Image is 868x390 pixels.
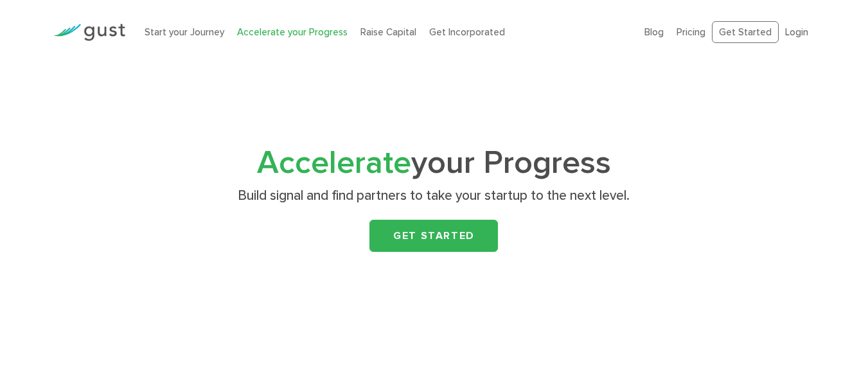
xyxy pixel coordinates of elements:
[360,26,416,38] a: Raise Capital
[644,26,664,38] a: Blog
[180,148,687,178] h1: your Progress
[237,26,348,38] a: Accelerate your Progress
[677,26,705,38] a: Pricing
[257,144,411,182] span: Accelerate
[712,21,779,44] a: Get Started
[369,220,498,252] a: Get Started
[785,26,808,38] a: Login
[429,26,505,38] a: Get Incorporated
[145,26,224,38] a: Start your Journey
[185,187,683,205] p: Build signal and find partners to take your startup to the next level.
[53,24,125,41] img: Gust Logo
